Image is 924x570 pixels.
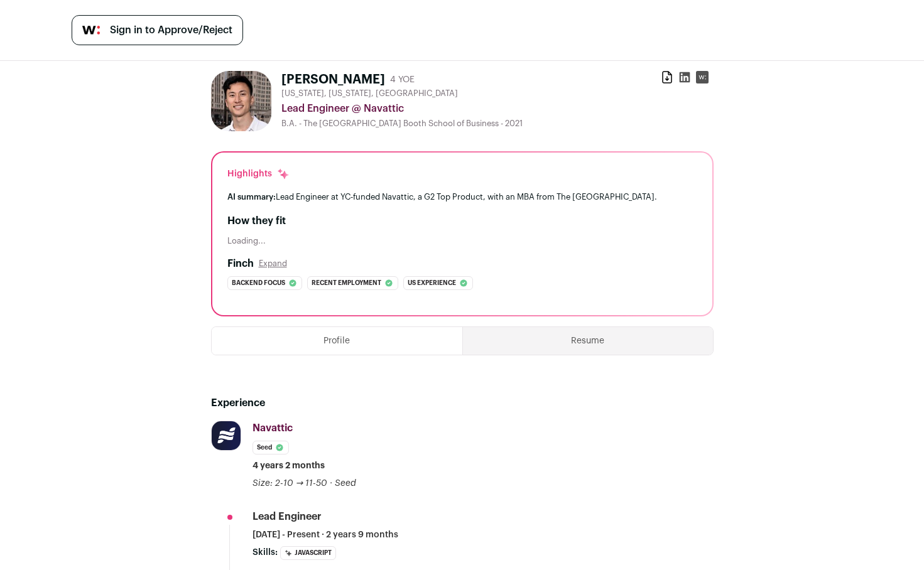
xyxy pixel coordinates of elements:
[281,89,458,99] span: [US_STATE], [US_STATE], [GEOGRAPHIC_DATA]
[211,395,714,411] h2: Experience
[232,277,285,289] span: Backend focus
[330,477,332,490] span: ·
[281,101,714,116] div: Lead Engineer @ Navattic
[227,256,254,271] h2: Finch
[463,327,713,355] button: Resume
[253,441,289,454] li: Seed
[227,236,697,246] div: Loading...
[72,15,243,45] a: Sign in to Approve/Reject
[390,73,415,86] div: 4 YOE
[227,213,697,229] h2: How they fit
[212,421,241,450] img: f2c1c23bb0d96570219cb48a6948e91aa097241a79c3ebb4e4aa140d13a29bcd.png
[253,423,293,433] span: Navattic
[312,277,381,289] span: Recent employment
[253,529,398,541] span: [DATE] - Present · 2 years 9 months
[253,479,328,488] span: Size: 2-10 → 11-50
[110,23,232,38] span: Sign in to Approve/Reject
[281,119,714,129] div: B.A. - The [GEOGRAPHIC_DATA] Booth School of Business - 2021
[227,190,697,203] div: Lead Engineer at YC-funded Navattic, a G2 Top Product, with an MBA from The [GEOGRAPHIC_DATA].
[280,546,336,560] li: JavaScript
[253,546,278,559] span: Skills:
[227,193,276,201] span: AI summary:
[408,277,456,289] span: Us experience
[227,168,290,180] div: Highlights
[253,510,322,524] div: Lead Engineer
[259,259,287,269] button: Expand
[335,479,356,488] span: Seed
[253,460,325,472] span: 4 years 2 months
[82,26,100,35] img: wellfound-symbol-flush-black-fb3c872781a75f747ccb3a119075da62bfe97bd399995f84a933054e44a575c4.png
[212,327,462,355] button: Profile
[281,71,385,89] h1: [PERSON_NAME]
[211,71,271,131] img: 59ed3fc80484580fbdffb3e4f54e1169ca3106cb8b0294332848d742d69c8990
